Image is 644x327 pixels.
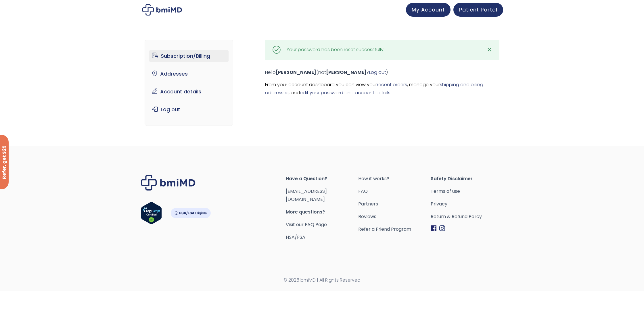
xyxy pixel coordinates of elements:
[453,3,503,17] a: Patient Portal
[286,234,305,241] a: HSA/FSA
[431,175,503,183] span: Safety Disclaimer
[487,46,492,54] span: ✕
[286,175,358,183] span: Have a Question?
[149,68,229,80] a: Addresses
[358,187,431,195] a: FAQ
[358,213,431,221] a: Reviews
[358,200,431,208] a: Partners
[431,213,503,221] a: Return & Refund Policy
[141,175,195,191] img: Brand Logo
[286,188,327,203] a: [EMAIL_ADDRESS][DOMAIN_NAME]
[358,225,431,233] a: Refer a Friend Program
[141,276,503,284] span: © 2025 bmiMD | All Rights Reserved
[369,69,386,76] a: Log out
[431,187,503,195] a: Terms of use
[300,89,390,96] a: edit your password and account details
[265,68,499,76] p: Hello (not ? )
[439,225,445,231] img: Instagram
[265,81,499,97] p: From your account dashboard you can view your , manage your , and .
[276,69,316,76] strong: [PERSON_NAME]
[406,3,451,17] a: My Account
[358,175,431,183] a: How it works?
[142,4,182,16] img: My account
[412,6,445,13] span: My Account
[141,202,162,227] a: Verify LegitScript Approval for www.bmimd.com
[287,46,384,54] div: Your password has been reset successfully.
[431,200,503,208] a: Privacy
[141,202,162,224] img: Verify Approval for www.bmimd.com
[377,81,407,88] a: recent orders
[286,208,358,216] span: More questions?
[149,86,229,98] a: Account details
[459,6,497,13] span: Patient Portal
[170,208,211,218] img: HSA-FSA
[326,69,367,76] strong: [PERSON_NAME]
[431,225,436,231] img: Facebook
[484,44,495,55] a: ✕
[145,40,233,126] nav: Account pages
[286,221,327,228] a: Visit our FAQ Page
[149,50,229,62] a: Subscription/Billing
[149,103,229,116] a: Log out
